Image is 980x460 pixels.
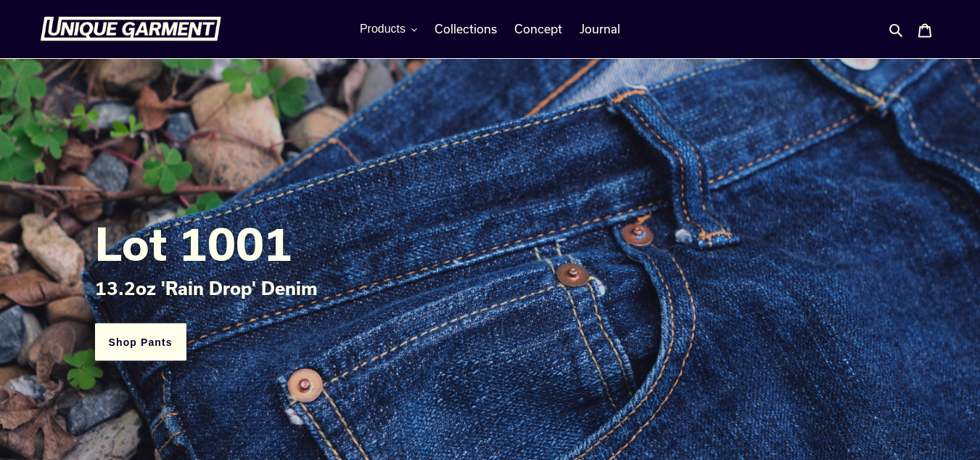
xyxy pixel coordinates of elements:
[580,22,620,36] span: Journal
[95,217,886,269] h2: Lot 1001
[514,22,562,36] span: Concept
[95,323,186,361] a: Shop Pants
[435,22,497,36] span: Collections
[360,23,405,36] span: Products
[40,17,221,41] img: Unique Garment
[572,18,627,40] a: Journal
[95,277,318,298] span: 13.2oz 'Rain Drop' Denim
[427,18,504,40] a: Collections
[353,18,424,40] button: Products
[507,18,569,40] a: Concept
